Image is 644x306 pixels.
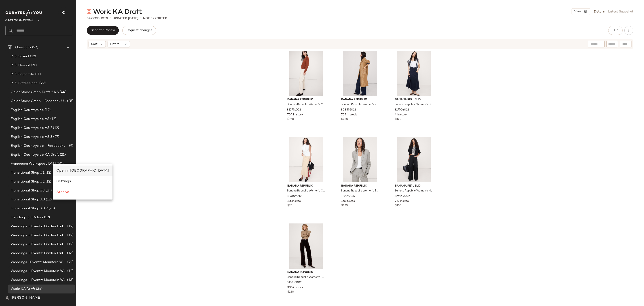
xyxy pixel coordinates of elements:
span: 223 in stock [395,199,410,203]
span: Banana Republic [5,15,33,23]
span: Color Story: Green - Feedback Updates [11,99,66,104]
span: Banana Republic Women's Cotton Poplin Cinch-Neck Top White Size XXL [287,189,325,193]
img: svg%3e [5,296,9,300]
span: Weddings + Events: Garden Party 4 [11,251,66,256]
span: (60) [56,161,64,166]
span: $150 [395,204,402,208]
span: Transitional Shop AS 2 [11,206,48,211]
span: (12) [66,242,73,247]
img: cfy_white_logo.C9jOOHJF.svg [5,10,43,17]
span: (21) [30,63,37,68]
span: (44) [59,90,66,95]
span: 9-5: Casual [11,63,30,68]
span: Work: KA Draft [93,8,142,17]
span: $70 [287,204,292,208]
span: English Countryside [11,108,44,113]
span: Trending Fall Colors [11,215,43,220]
span: English Countryside AS [11,117,49,122]
span: (34) [35,287,43,292]
span: (28) [48,206,55,211]
span: English Countryside AS 2 [11,125,52,131]
span: (16) [66,251,73,256]
span: 196 in stock [287,199,302,203]
span: Banana Republic Women's Reversible Double-Faced Top Coat Neutral Stripe Size L [341,103,379,107]
span: Banana Republic [287,184,325,188]
span: Weddings + Events: Garden Party 1 [11,224,66,229]
span: 704 in stock [287,113,303,117]
span: Banana Republic [395,98,433,102]
span: (27) [52,134,59,140]
span: (12) [66,224,73,229]
span: Banana Republic [341,98,379,102]
span: (12) [52,125,59,131]
span: Francesca Workspace DNU [11,161,56,166]
span: Transitional Shop #3 [11,188,45,193]
span: (12) [44,108,51,113]
span: (27) [31,45,38,50]
span: Transitional Shop #2 [11,179,44,184]
img: cn59815405.jpg [391,137,436,182]
span: Banana Republic [395,184,433,188]
span: (12) [66,269,73,274]
span: $120 [395,117,402,121]
span: Banana Republic [341,184,379,188]
span: (12) [44,170,51,175]
span: Open in [GEOGRAPHIC_DATA] [56,169,109,173]
span: (22) [66,260,73,265]
span: • [140,16,141,21]
span: $120 [287,117,294,121]
span: 815753002 [287,281,302,285]
span: English Countryside AS 3 [11,134,52,140]
span: 9-5 Casual [11,54,29,59]
span: Transitional Shop #1 [11,170,44,175]
span: (25) [66,99,73,104]
span: 9-5 Corporate [11,72,34,77]
span: Request changes [126,29,152,32]
img: cn60396392.jpg [284,51,329,96]
span: Work: KA Draft [11,287,35,292]
span: Settings [56,180,71,183]
span: (12) [49,117,56,122]
span: (12) [66,233,73,238]
span: Weddings +Events: Mountain Wedding [11,260,66,265]
span: Banana Republic Women's Featherweight Cashmere Turtleneck [PERSON_NAME] Size M [287,275,325,279]
span: $350 [341,117,348,121]
span: Send for Review [91,29,115,32]
span: Banana Republic [287,270,325,274]
span: (12) [43,215,50,220]
span: Color Story: Green Draft 2 KA [11,90,59,95]
span: 817704012 [394,108,409,112]
span: Banana Republic Women's Mid-Rise Wide Leg Zip-Front Pant Black Size 18 Regular [394,189,432,193]
button: View [572,8,590,15]
span: Banana Republic Women's Merino Crew Sweater-Neck Sweater Jasper Red Size XS [287,103,325,107]
button: Send for Review [87,26,119,35]
span: Banana Republic Women's Crossover Stretch-Cotton Long-Midi Skirt Navy Blue Size 18 [394,103,432,107]
span: (12) [44,179,51,184]
span: 34 [87,17,91,20]
img: cn60393923.jpg [338,51,383,96]
button: Hub [608,26,623,35]
span: 808595012 [341,108,356,112]
span: (29) [38,81,46,86]
span: Hub [612,29,619,32]
img: cn59839881.jpg [284,137,329,182]
span: (12) [29,54,36,59]
span: 709 in stock [341,113,357,117]
span: 826949002 [394,194,410,198]
span: Curations [15,45,31,50]
span: 166 in stock [341,199,356,203]
span: Weddings + Events: Garden Party 3 [11,242,66,247]
span: English Countryside KA Draft [11,152,59,157]
span: View [574,10,582,13]
span: • [110,16,111,21]
span: (12) [45,197,52,202]
img: cn59920313.jpg [391,51,436,96]
span: $270 [341,204,348,208]
button: Request changes [122,26,156,35]
span: 815791022 [287,108,301,112]
span: 306 in stock [287,286,303,290]
span: (24) [45,188,52,193]
span: Filters [110,42,119,47]
span: (9) [68,143,73,149]
div: Products [87,16,108,21]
